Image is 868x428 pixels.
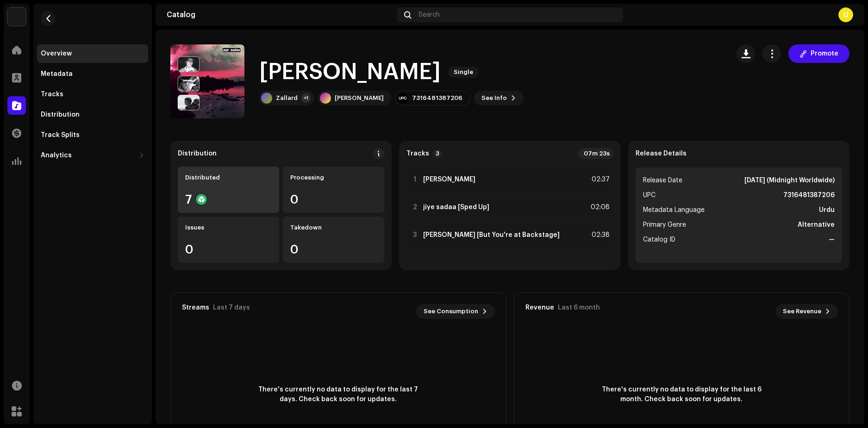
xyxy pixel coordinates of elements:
[41,152,72,159] div: Analytics
[423,204,489,211] strong: jiye sadaa [Sped Up]
[589,202,610,213] div: 02:08
[838,7,853,22] div: U
[643,190,656,201] span: UPC
[589,230,610,241] div: 02:38
[185,224,272,231] div: Issues
[37,44,148,63] re-m-nav-item: Overview
[643,234,675,245] span: Catalog ID
[448,67,479,78] span: Single
[335,94,384,102] div: [PERSON_NAME]
[41,111,80,118] div: Distribution
[255,385,422,404] span: There's currently no data to display for the last 7 days. Check back soon for updates.
[167,11,393,19] div: Catalog
[636,150,687,157] strong: Release Details
[213,304,250,311] div: Last 7 days
[819,205,835,216] strong: Urdu
[37,126,148,144] re-m-nav-item: Track Splits
[525,304,554,311] div: Revenue
[178,150,217,157] div: Distribution
[474,91,524,105] button: See Info
[433,149,442,158] p-badge: 3
[41,91,63,98] div: Tracks
[783,302,821,321] span: See Revenue
[182,304,209,311] div: Streams
[41,131,80,139] div: Track Splits
[416,304,495,319] button: See Consumption
[41,70,73,78] div: Metadata
[418,11,440,19] span: Search
[412,94,462,102] div: 7316481387206
[37,105,148,124] re-m-nav-item: Distribution
[259,57,441,87] h1: [PERSON_NAME]
[301,93,311,103] div: +1
[37,65,148,83] re-m-nav-item: Metadata
[811,44,838,63] span: Promote
[481,89,507,107] span: See Info
[643,219,686,230] span: Primary Genre
[788,44,849,63] button: Promote
[424,302,478,321] span: See Consumption
[37,146,148,165] re-m-nav-dropdown: Analytics
[643,205,705,216] span: Metadata Language
[41,50,72,57] div: Overview
[406,150,429,157] strong: Tracks
[423,231,560,239] strong: [PERSON_NAME] [But You're at Backstage]
[185,174,272,181] div: Distributed
[7,7,26,26] img: bb549e82-3f54-41b5-8d74-ce06bd45c366
[598,385,765,404] span: There's currently no data to display for the last 6 month. Check back soon for updates.
[744,175,835,186] strong: [DATE] (Midnight Worldwide)
[643,175,682,186] span: Release Date
[783,190,835,201] strong: 7316481387206
[290,174,377,181] div: Processing
[829,234,835,245] strong: —
[37,85,148,104] re-m-nav-item: Tracks
[578,148,613,159] div: 07m 23s
[775,304,838,319] button: See Revenue
[276,94,298,102] div: Zallard
[423,176,475,183] strong: [PERSON_NAME]
[558,304,600,311] div: Last 6 month
[798,219,835,230] strong: Alternative
[589,174,610,185] div: 02:37
[290,224,377,231] div: Takedown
